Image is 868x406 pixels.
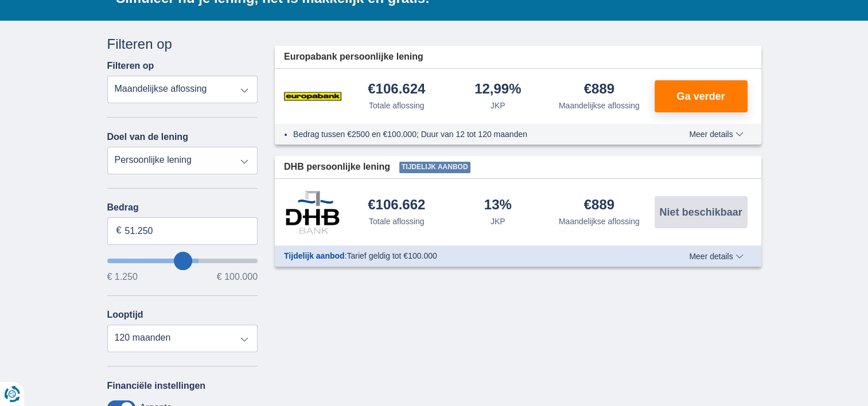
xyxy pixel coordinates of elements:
div: : [275,250,656,261]
div: €889 [584,198,614,213]
span: Meer details [689,130,743,138]
label: Looptijd [107,310,143,320]
div: Totale aflossing [369,216,425,227]
span: Tijdelijk aanbod [284,251,345,260]
label: Bedrag [107,202,258,213]
button: Meer details [680,252,752,261]
img: product.pl.alt Europabank [284,82,341,111]
span: Tijdelijk aanbod [399,162,470,173]
button: Niet beschikbaar [655,196,748,228]
div: €889 [584,82,614,97]
span: Europabank persoonlijke lening [284,50,423,64]
span: € 100.000 [217,272,258,282]
div: €106.624 [368,82,425,97]
label: Filteren op [107,61,154,71]
div: JKP [491,100,505,111]
div: JKP [491,216,505,227]
div: Filteren op [107,34,258,54]
li: Bedrag tussen €2500 en €100.000; Duur van 12 tot 120 maanden [293,128,647,140]
span: DHB persoonlijke lening [284,161,390,174]
span: Niet beschikbaar [659,207,742,217]
button: Ga verder [655,80,748,112]
span: Tarief geldig tot €100.000 [347,251,437,260]
div: Maandelijkse aflossing [559,100,640,111]
img: product.pl.alt DHB Bank [284,190,341,234]
span: Meer details [689,252,743,260]
div: Totale aflossing [369,100,425,111]
input: wantToBorrow [107,259,258,263]
div: Maandelijkse aflossing [559,216,640,227]
label: Doel van de lening [107,132,188,142]
div: 12,99% [474,82,521,97]
div: €106.662 [368,198,425,213]
div: 13% [484,198,512,213]
span: Ga verder [676,91,725,101]
span: € 1.250 [107,272,138,282]
span: € [116,224,122,237]
label: Financiële instellingen [107,381,206,391]
button: Meer details [680,130,752,139]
